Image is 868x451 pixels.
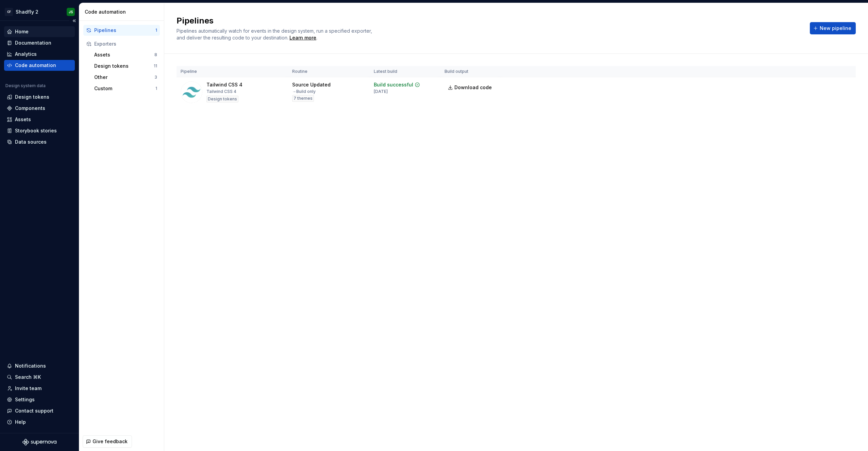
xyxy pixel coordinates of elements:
[94,41,157,47] div: Exporters
[288,66,370,77] th: Routine
[4,26,75,37] a: Home
[4,92,75,102] a: Design tokens
[820,25,851,32] span: New pipeline
[15,39,51,46] div: Documentation
[374,89,388,94] div: [DATE]
[155,86,157,91] div: 1
[206,96,238,102] div: Design tokens
[206,81,243,88] div: Tailwind CSS 4
[374,81,413,88] div: Build successful
[4,103,75,114] a: Components
[91,72,160,83] button: Other3
[155,28,157,33] div: 1
[294,96,313,101] span: 7 themes
[370,66,440,77] th: Latest build
[454,84,492,91] span: Download code
[4,114,75,125] a: Assets
[15,139,47,145] div: Data sources
[1,4,78,19] button: CFShadfly 2JS
[4,383,75,394] a: Invite team
[91,83,160,94] button: Custom1
[154,52,157,58] div: 8
[292,89,316,94] div: → Build only
[15,116,31,123] div: Assets
[15,374,41,381] div: Search ⌘K
[15,62,56,69] div: Code automation
[154,75,157,80] div: 3
[15,127,57,134] div: Storybook stories
[94,74,154,81] div: Other
[15,419,26,425] div: Help
[4,360,75,371] button: Notifications
[4,394,75,405] a: Settings
[810,22,856,34] button: New pipeline
[15,407,53,414] div: Contact support
[83,435,132,448] button: Give feedback
[15,396,35,403] div: Settings
[91,61,160,71] button: Design tokens11
[83,25,160,36] button: Pipelines1
[91,49,160,60] button: Assets8
[15,51,37,58] div: Analytics
[85,9,161,15] div: Code automation
[5,8,13,16] div: CF
[288,35,317,41] span: .
[292,81,331,88] div: Source Updated
[4,60,75,71] a: Code automation
[69,9,73,15] div: JS
[16,9,38,15] div: Shadfly 2
[440,66,500,77] th: Build output
[15,385,41,392] div: Invite team
[94,51,154,58] div: Assets
[4,49,75,60] a: Analytics
[22,439,56,446] svg: Supernova Logo
[15,94,49,100] div: Design tokens
[445,81,496,94] a: Download code
[4,372,75,383] button: Search ⌘K
[94,27,155,34] div: Pipelines
[93,438,128,445] span: Give feedback
[154,63,157,69] div: 11
[15,105,45,112] div: Components
[69,16,79,26] button: Collapse sidebar
[15,363,46,369] div: Notifications
[4,417,75,428] button: Help
[5,83,46,88] div: Design system data
[177,28,373,41] span: Pipelines automatically watch for events in the design system, run a specified exporter, and deli...
[94,85,155,92] div: Custom
[4,136,75,147] a: Data sources
[177,66,288,77] th: Pipeline
[177,15,802,26] h2: Pipelines
[4,37,75,48] a: Documentation
[94,63,154,69] div: Design tokens
[4,405,75,416] button: Contact support
[206,89,236,94] div: Tailwind CSS 4
[289,34,316,41] a: Learn more
[15,28,29,35] div: Home
[4,125,75,136] a: Storybook stories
